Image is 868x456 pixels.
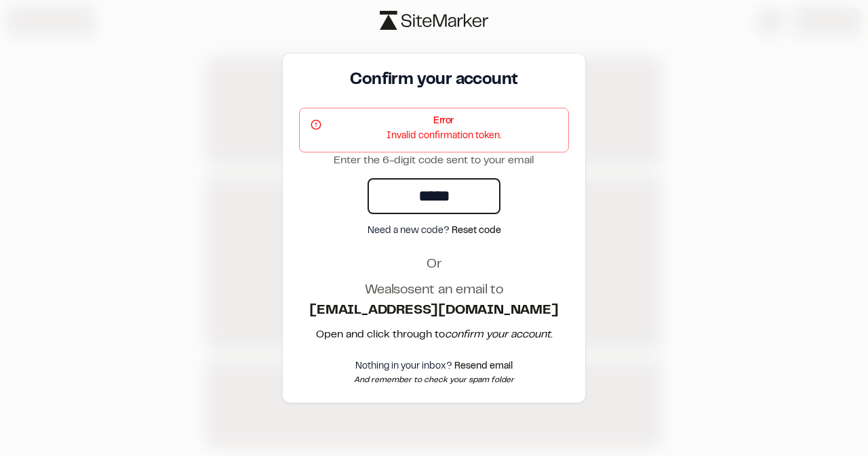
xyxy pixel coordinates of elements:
[299,224,569,239] div: Need a new code?
[299,374,569,386] div: And remember to check your spam folder
[452,224,501,239] button: Reset code
[299,359,569,374] div: Nothing in your inbox?
[311,117,557,126] h5: Error
[454,359,513,374] button: Resend email
[309,305,558,316] strong: [EMAIL_ADDRESS][DOMAIN_NAME]
[311,129,557,144] div: Invalid confirmation token.
[299,327,569,343] p: Open and click through to .
[380,11,488,30] img: logo-black-rebrand.svg
[299,70,569,91] h3: Confirm your account
[299,281,569,321] h1: We also sent an email to
[299,152,569,169] p: Enter the 6-digit code sent to your email
[445,330,551,339] em: confirm your account
[299,255,569,275] h2: Or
